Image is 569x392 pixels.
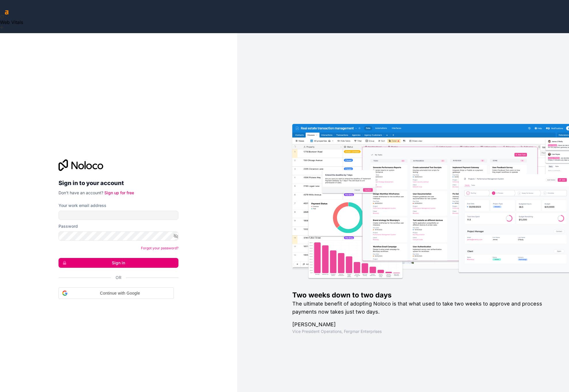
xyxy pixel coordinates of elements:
span: Or [116,275,121,280]
h2: The ultimate benefit of adopting Noloco is that what used to take two weeks to approve and proces... [292,300,551,316]
h1: Two weeks down to two days [292,291,551,300]
span: Don't have an account? [59,190,103,195]
label: Your work email address [59,203,106,208]
label: Password [59,223,78,229]
div: Continue with Google [59,287,174,299]
h1: [PERSON_NAME] [292,321,551,329]
a: Sign up for free [104,190,134,195]
h2: Sign in to your account [59,178,178,188]
span: Continue with Google [70,290,170,296]
button: Sign in [59,258,178,268]
input: Password [59,231,178,241]
input: Email address [59,211,178,220]
a: Forgot your password? [141,246,178,250]
h1: Vice President Operations , Fergmar Enterprises [292,329,551,334]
